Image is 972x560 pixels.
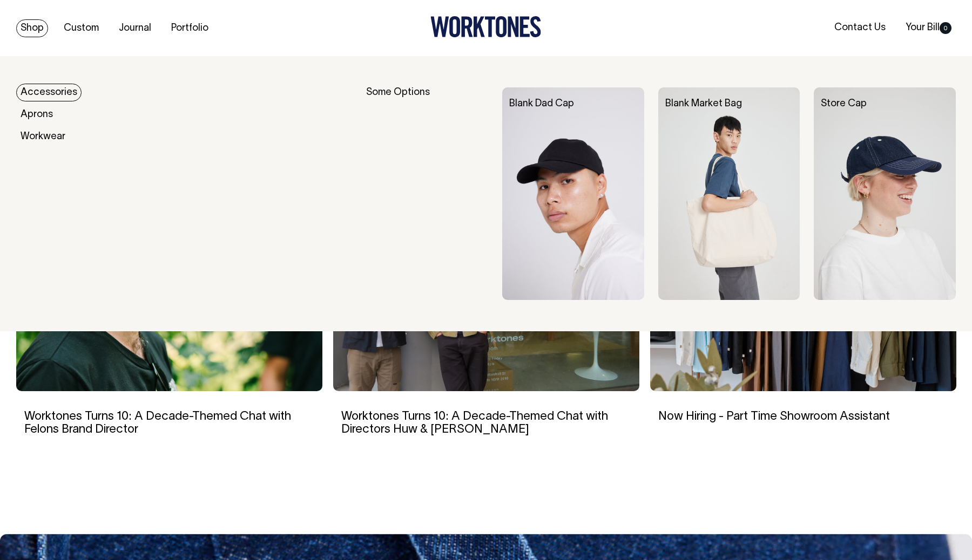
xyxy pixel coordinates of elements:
a: Now Hiring - Part Time Showroom Assistant [658,411,890,422]
a: Aprons [16,106,57,124]
a: Contact Us [830,19,890,37]
a: Blank Dad Cap [509,99,574,108]
a: Worktones Turns 10: A Decade-Themed Chat with Felons Brand Director [24,411,291,435]
a: Custom [59,19,103,37]
a: Blank Market Bag [665,99,742,108]
img: Store Cap [814,87,956,300]
a: Workwear [16,128,70,146]
a: Shop [16,19,48,37]
a: Your Bill0 [901,19,956,37]
span: 0 [940,22,951,34]
div: Some Options [366,87,488,300]
a: Accessories [16,84,82,101]
img: Blank Dad Cap [502,87,644,300]
a: Store Cap [821,99,867,108]
img: Blank Market Bag [658,87,800,300]
a: Portfolio [167,19,213,37]
a: Worktones Turns 10: A Decade-Themed Chat with Directors Huw & [PERSON_NAME] [341,411,608,435]
a: Journal [114,19,156,37]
